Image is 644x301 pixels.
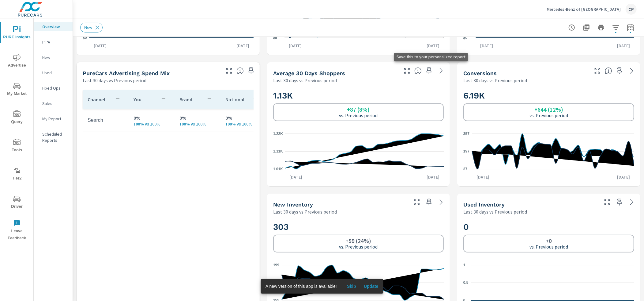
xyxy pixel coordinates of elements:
[34,37,73,47] div: PIPA
[2,139,32,154] span: Tools
[402,66,412,76] button: Make Fullscreen
[436,197,446,207] a: See more details in report
[463,201,505,208] h5: Used Inventory
[134,122,170,126] p: 100% vs 100%
[463,70,497,76] h5: Conversions
[412,197,422,207] button: Make Fullscreen
[529,113,568,118] p: vs. Previous period
[361,281,381,291] button: Update
[34,53,73,62] div: New
[342,281,361,291] button: Skip
[364,284,378,289] span: Update
[615,197,624,207] span: Save this to your personalized report
[42,85,68,91] p: Fixed Ops
[605,67,612,75] span: The number of dealer-specified goals completed by a visitor. [Source: This data is provided by th...
[2,54,32,69] span: Advertise
[463,36,468,40] text: $0
[2,167,32,182] span: Tier2
[463,77,527,84] p: Last 30 days vs Previous period
[80,23,103,33] div: New
[34,22,73,31] div: Overview
[273,149,283,154] text: 1.11K
[273,36,277,40] text: $5
[224,66,234,76] button: Make Fullscreen
[225,122,262,126] p: 100% vs 100%
[225,114,262,122] p: 0%
[83,113,129,128] td: Search
[436,66,446,76] a: See more details in report
[534,106,563,113] h6: +644 (12%)
[347,106,370,113] h6: +87 (8%)
[2,110,32,125] span: Query
[339,113,378,118] p: vs. Previous period
[273,70,345,76] h5: Average 30 Days Shoppers
[273,132,283,136] text: 1.22K
[463,132,469,136] text: 357
[273,167,283,171] text: 1.01K
[88,96,109,102] p: Channel
[34,68,73,77] div: Used
[225,96,247,102] p: National
[273,222,444,232] h2: 303
[463,208,527,215] p: Last 30 days vs Previous period
[42,24,68,30] p: Overview
[595,21,607,34] button: Print Report
[0,18,33,244] div: nav menu
[179,122,216,126] p: 100% vs 100%
[613,43,634,49] p: [DATE]
[34,83,73,93] div: Fixed Ops
[134,114,170,122] p: 0%
[273,201,313,208] h5: New Inventory
[472,174,494,180] p: [DATE]
[236,67,244,75] span: This table looks at how you compare to the amount of budget you spend per channel as opposed to y...
[42,100,68,106] p: Sales
[179,114,216,122] p: 0%
[273,263,279,267] text: 199
[463,281,469,285] text: 0.5
[2,220,32,242] span: Leave Feedback
[627,197,637,207] a: See more details in report
[2,82,32,97] span: My Market
[344,284,359,289] span: Skip
[463,263,465,267] text: 1
[345,238,371,244] h6: +59 (24%)
[422,174,444,180] p: [DATE]
[42,39,68,45] p: PIPA
[246,66,256,76] span: Save this to your personalized report
[273,90,444,101] h2: 1.13K
[339,244,378,249] p: vs. Previous period
[424,197,434,207] span: Save this to your personalized report
[284,43,306,49] p: [DATE]
[626,4,637,15] div: CP
[463,149,469,154] text: 197
[422,43,444,49] p: [DATE]
[34,129,73,145] div: Scheduled Reports
[580,21,593,34] button: "Export Report to PDF"
[42,70,68,76] p: Used
[83,36,87,40] text: $0
[463,167,468,171] text: 37
[81,25,96,30] span: New
[273,77,337,84] p: Last 30 days vs Previous period
[34,114,73,123] div: My Report
[83,70,170,76] h5: PureCars Advertising Spend Mix
[613,174,634,180] p: [DATE]
[34,99,73,108] div: Sales
[476,43,497,49] p: [DATE]
[593,66,602,76] button: Make Fullscreen
[232,43,254,49] p: [DATE]
[273,208,337,215] p: Last 30 days vs Previous period
[627,66,637,76] a: See more details in report
[179,96,201,102] p: Brand
[546,238,552,244] h6: +0
[547,6,621,12] p: Mercedes-Benz of [GEOGRAPHIC_DATA]
[42,54,68,60] p: New
[2,195,32,210] span: Driver
[42,116,68,122] p: My Report
[89,43,111,49] p: [DATE]
[615,66,624,76] span: Save this to your personalized report
[2,26,32,41] span: PURE Insights
[463,90,634,101] h2: 6.19K
[602,197,612,207] button: Make Fullscreen
[624,21,637,34] button: Select Date Range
